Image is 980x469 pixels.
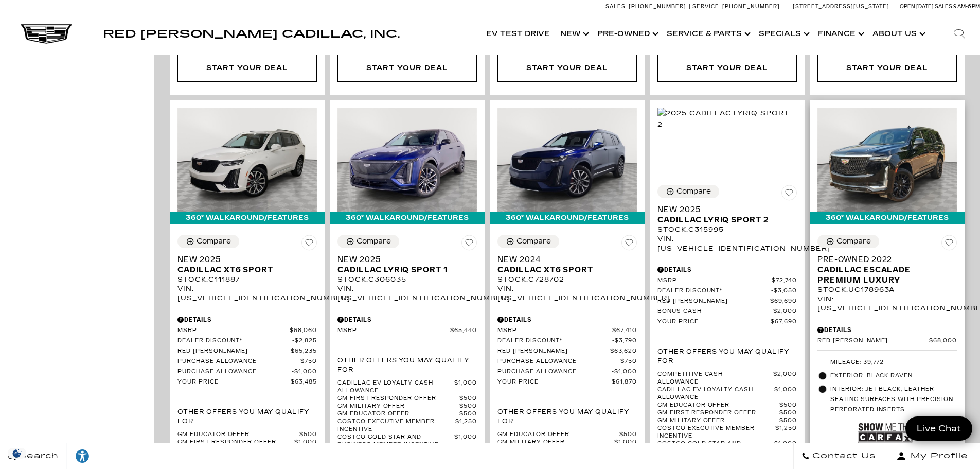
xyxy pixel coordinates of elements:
[836,237,871,246] div: Compare
[779,409,797,417] span: $500
[337,235,399,248] button: Compare Vehicle
[497,407,637,426] p: Other Offers You May Qualify For
[657,402,779,409] span: GM Educator Offer
[337,54,477,82] div: Start Your Deal
[657,402,797,409] a: GM Educator Offer $500
[337,410,477,418] a: GM Educator Offer $500
[177,54,317,82] div: Start Your Deal
[771,318,797,326] span: $67,690
[817,54,957,82] div: Start Your Deal
[612,327,637,335] span: $67,410
[497,348,637,355] a: Red [PERSON_NAME] $63,620
[657,318,771,326] span: Your Price
[497,358,618,366] span: Purchase Allowance
[614,439,637,446] span: $1,000
[771,308,797,316] span: $2,000
[177,235,239,248] button: Compare Vehicle
[858,419,914,457] img: Show Me the CARFAX 1-Owner Badge
[481,13,555,55] a: EV Test Drive
[526,62,608,74] div: Start Your Deal
[290,327,317,335] span: $68,060
[177,439,317,446] a: GM First Responder Offer $1,000
[929,337,957,345] span: $68,000
[292,368,317,376] span: $1,000
[657,54,797,82] div: Start Your Deal
[657,108,797,130] img: 2025 Cadillac LYRIQ Sport 2
[177,108,317,212] img: 2025 Cadillac XT6 Sport
[177,337,317,345] a: Dealer Discount* $2,825
[686,62,768,74] div: Start Your Deal
[657,425,797,440] a: Costco Executive Member Incentive $1,250
[337,418,455,433] span: Costco Executive Member Incentive
[817,254,957,285] a: Pre-Owned 2022Cadillac Escalade Premium Luxury
[177,348,317,355] a: Red [PERSON_NAME] $65,235
[830,384,957,415] span: Interior: Jet Black, Leather seating surfaces with precision perforated inserts
[67,443,98,469] a: Explore your accessibility options
[177,254,309,265] span: New 2025
[177,378,317,386] a: Your Price $63,485
[657,225,797,234] div: Stock : C315995
[177,327,290,335] span: MSRP
[337,254,477,275] a: New 2025Cadillac LYRIQ Sport 1
[497,327,637,335] a: MSRP $67,410
[657,417,797,425] a: GM Military Offer $500
[657,308,771,316] span: Bonus Cash
[610,348,637,355] span: $63,620
[490,212,645,223] div: 360° WalkAround/Features
[657,440,797,456] a: Costco Gold Star and Business Member Incentive $1,000
[497,265,629,275] span: Cadillac XT6 Sport
[337,108,477,212] img: 2025 Cadillac LYRIQ Sport 1
[657,347,797,366] p: Other Offers You May Qualify For
[657,440,774,456] span: Costco Gold Star and Business Member Incentive
[497,378,612,386] span: Your Price
[657,417,779,425] span: GM Military Offer
[337,327,450,335] span: MSRP
[619,431,637,439] span: $500
[497,275,637,284] div: Stock : C728702
[177,431,317,439] a: GM Educator Offer $500
[337,284,477,303] div: VIN: [US_VEHICLE_IDENTIFICATION_NUMBER]
[657,425,775,440] span: Costco Executive Member Incentive
[298,358,317,366] span: $750
[779,402,797,409] span: $500
[657,386,774,402] span: Cadillac EV Loyalty Cash Allowance
[291,348,317,355] span: $65,235
[817,265,949,285] span: Cadillac Escalade Premium Luxury
[177,358,298,366] span: Purchase Allowance
[817,235,879,248] button: Compare Vehicle
[454,433,477,449] span: $1,000
[177,439,294,446] span: GM First Responder Offer
[906,449,968,463] span: My Profile
[754,13,813,55] a: Specials
[629,3,686,10] span: [PHONE_NUMBER]
[455,418,477,433] span: $1,250
[337,433,477,449] a: Costco Gold Star and Business Member Incentive $1,000
[657,298,797,305] a: Red [PERSON_NAME] $69,690
[497,337,612,345] span: Dealer Discount*
[779,417,797,425] span: $500
[657,204,789,215] span: New 2025
[177,358,317,366] a: Purchase Allowance $750
[294,439,317,446] span: $1,000
[657,409,797,417] a: GM First Responder Offer $500
[817,294,957,313] div: VIN: [US_VEHICLE_IDENTIFICATION_NUMBER]
[206,62,288,74] div: Start Your Deal
[337,254,469,265] span: New 2025
[299,431,317,439] span: $500
[177,431,299,439] span: GM Educator Offer
[103,28,400,40] span: Red [PERSON_NAME] Cadillac, Inc.
[793,443,884,469] a: Contact Us
[662,13,754,55] a: Service & Parts
[177,275,317,284] div: Stock : C111887
[337,327,477,335] a: MSRP $65,440
[497,368,612,376] span: Purchase Allowance
[177,254,317,275] a: New 2025Cadillac XT6 Sport
[497,254,629,265] span: New 2024
[810,212,965,223] div: 360° WalkAround/Features
[781,185,797,204] button: Save Vehicle
[612,368,637,376] span: $1,000
[657,371,773,386] span: Competitive Cash Allowance
[337,418,477,433] a: Costco Executive Member Incentive $1,250
[941,235,957,254] button: Save Vehicle
[337,379,454,395] span: Cadillac EV Loyalty Cash Allowance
